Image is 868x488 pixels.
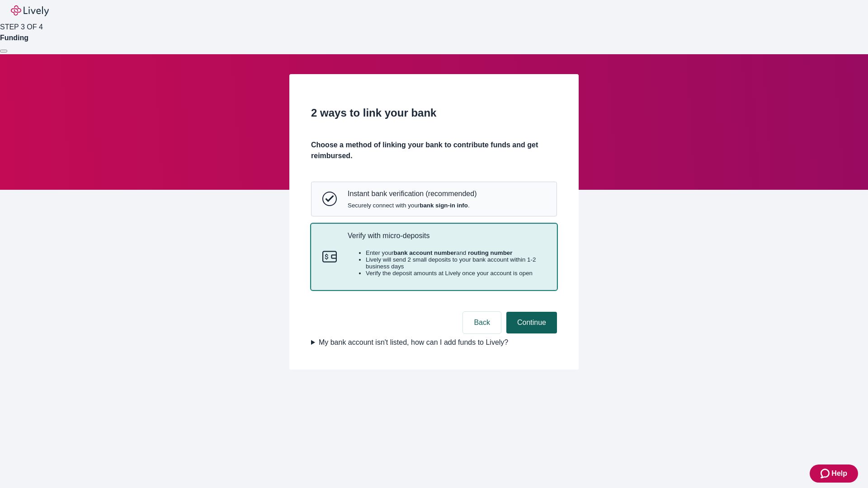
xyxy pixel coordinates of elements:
span: Help [831,468,847,479]
button: Instant bank verificationInstant bank verification (recommended)Securely connect with yourbank si... [311,182,557,216]
span: Securely connect with your . [348,202,476,209]
p: Instant bank verification (recommended) [348,189,476,198]
strong: routing number [468,249,512,256]
li: Enter your and [366,249,546,256]
h2: 2 ways to link your bank [311,105,557,121]
li: Verify the deposit amounts at Lively once your account is open [366,270,546,277]
h4: Choose a method of linking your bank to contribute funds and get reimbursed. [311,140,557,161]
svg: Zendesk support icon [821,468,831,479]
svg: Instant bank verification [322,192,337,206]
p: Verify with micro-deposits [348,231,546,240]
summary: My bank account isn't listed, how can I add funds to Lively? [311,337,557,348]
button: Micro-depositsVerify with micro-depositsEnter yourbank account numberand routing numberLively wil... [311,224,557,290]
strong: bank account number [394,249,457,256]
strong: bank sign-in info [420,202,468,209]
li: Lively will send 2 small deposits to your bank account within 1-2 business days [366,256,546,270]
button: Zendesk support iconHelp [810,465,858,483]
svg: Micro-deposits [322,249,337,264]
img: Lively [11,5,49,16]
button: Back [463,312,501,333]
button: Continue [506,312,557,333]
